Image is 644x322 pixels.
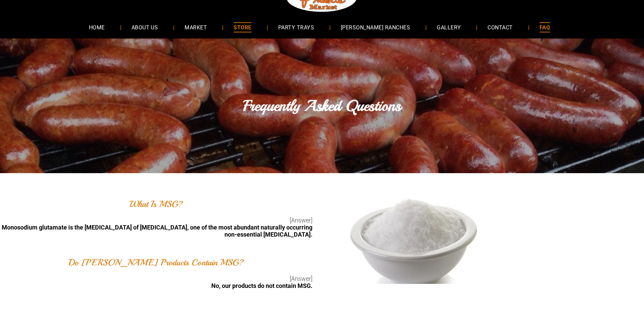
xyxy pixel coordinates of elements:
a: STORE [223,18,261,36]
img: msg-1920w.jpg [332,195,501,284]
a: CONTACT [477,18,523,36]
span: [Answer] [290,217,312,224]
a: HOME [79,18,115,36]
span: [Answer] [290,275,312,282]
a: ABOUT US [121,18,168,36]
a: [PERSON_NAME] RANCHES [331,18,420,36]
span: STORE [234,22,251,32]
a: FAQ [529,18,560,36]
font: Do [PERSON_NAME] Products Contain MSG? [69,257,244,268]
font: Frequently Asked Questions [243,96,401,115]
a: MARKET [174,18,217,36]
a: GALLERY [427,18,471,36]
a: PARTY TRAYS [268,18,324,36]
b: Monosodium glutamate is the [MEDICAL_DATA] of [MEDICAL_DATA], one of the most abundant naturally ... [2,224,312,238]
font: What Is MSG? [129,198,183,210]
